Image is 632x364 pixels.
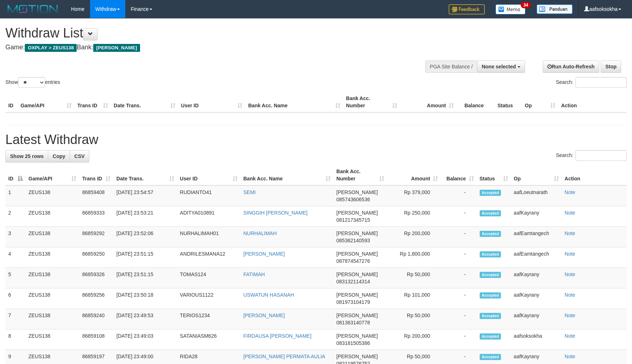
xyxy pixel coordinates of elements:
[113,247,177,268] td: [DATE] 23:51:15
[387,227,441,247] td: Rp 200,000
[5,185,26,206] td: 1
[425,60,477,73] div: PGA Site Balance /
[26,185,79,206] td: ZEUS138
[387,329,441,350] td: Rp 200,000
[480,210,501,216] span: Accepted
[5,26,414,40] h1: Withdraw List
[511,206,562,227] td: aafKayrany
[565,230,575,236] a: Note
[482,64,516,69] span: None selected
[5,268,26,288] td: 5
[565,271,575,277] a: Note
[441,309,476,329] td: -
[480,231,501,237] span: Accepted
[441,185,476,206] td: -
[243,271,265,277] a: FATIMAH
[18,92,75,112] th: Game/API
[26,288,79,309] td: ZEUS138
[243,354,325,359] a: [PERSON_NAME] PERMATA AULIA
[387,247,441,268] td: Rp 1,800,000
[449,4,485,14] img: Feedback.jpg
[511,165,562,185] th: Op: activate to sort column ascending
[565,189,575,195] a: Note
[243,292,294,298] a: USWATUN HASANAH
[5,92,18,112] th: ID
[511,227,562,247] td: aafEamtangech
[177,165,241,185] th: User ID: activate to sort column ascending
[177,288,241,309] td: VARIOUS1122
[336,189,378,195] span: [PERSON_NAME]
[336,271,378,277] span: [PERSON_NAME]
[480,292,501,298] span: Accepted
[336,197,370,202] span: Copy 085743606536 to clipboard
[480,333,501,340] span: Accepted
[5,247,26,268] td: 4
[5,309,26,329] td: 7
[18,77,45,88] select: Showentries
[565,251,575,257] a: Note
[480,251,501,257] span: Accepted
[336,354,378,359] span: [PERSON_NAME]
[480,313,501,319] span: Accepted
[336,238,370,243] span: Copy 085362140593 to clipboard
[521,2,530,8] span: 34
[565,313,575,318] a: Note
[243,333,311,339] a: FIRDAUSA [PERSON_NAME]
[79,206,113,227] td: 86859333
[245,92,343,112] th: Bank Acc. Name
[562,165,627,185] th: Action
[511,268,562,288] td: aafKayrany
[336,279,370,284] span: Copy 083132114314 to clipboard
[243,210,308,216] a: SINGGIH [PERSON_NAME]
[565,292,575,298] a: Note
[556,150,627,161] label: Search:
[441,206,476,227] td: -
[79,268,113,288] td: 86859326
[113,185,177,206] td: [DATE] 23:54:57
[5,206,26,227] td: 2
[441,329,476,350] td: -
[441,288,476,309] td: -
[79,247,113,268] td: 86859250
[70,150,89,162] a: CSV
[113,268,177,288] td: [DATE] 23:51:15
[5,227,26,247] td: 3
[336,333,378,339] span: [PERSON_NAME]
[75,92,111,112] th: Trans ID
[79,288,113,309] td: 86859256
[111,92,178,112] th: Date Trans.
[26,329,79,350] td: ZEUS138
[480,272,501,278] span: Accepted
[5,4,60,14] img: MOTION_logo.png
[5,77,60,88] label: Show entries
[387,309,441,329] td: Rp 50,000
[79,227,113,247] td: 86859292
[243,189,256,195] a: SEMI
[336,230,378,236] span: [PERSON_NAME]
[26,268,79,288] td: ZEUS138
[575,150,627,161] input: Search:
[511,185,562,206] td: aafLoeutnarath
[113,288,177,309] td: [DATE] 23:50:18
[25,44,77,52] span: OXPLAY > ZEUS138
[511,309,562,329] td: aafKayrany
[387,288,441,309] td: Rp 101,000
[5,150,48,162] a: Show 25 rows
[79,165,113,185] th: Trans ID: activate to sort column ascending
[336,258,370,264] span: Copy 087874547276 to clipboard
[74,153,85,159] span: CSV
[522,92,558,112] th: Op
[496,4,526,14] img: Button%20Memo.svg
[441,247,476,268] td: -
[177,309,241,329] td: TERIOS1234
[343,92,400,112] th: Bank Acc. Number
[387,268,441,288] td: Rp 50,000
[441,165,476,185] th: Balance: activate to sort column ascending
[511,247,562,268] td: aafEamtangech
[336,292,378,298] span: [PERSON_NAME]
[565,210,575,216] a: Note
[558,92,627,112] th: Action
[387,165,441,185] th: Amount: activate to sort column ascending
[494,92,522,112] th: Status
[556,77,627,88] label: Search:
